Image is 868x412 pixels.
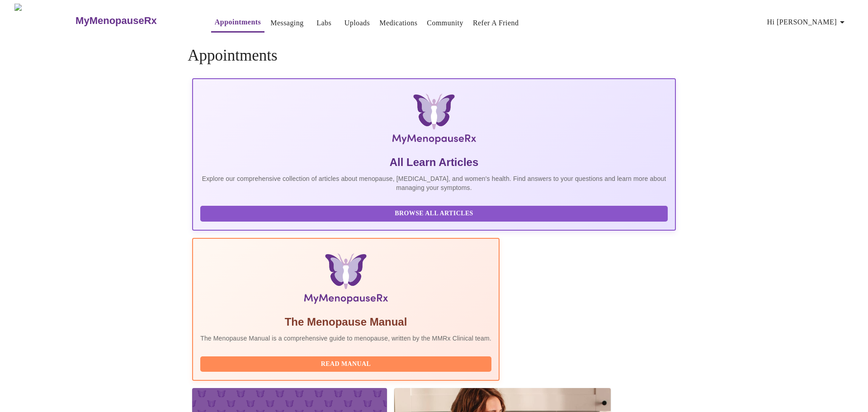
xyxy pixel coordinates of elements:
[273,94,595,148] img: MyMenopauseRx Logo
[310,14,339,32] button: Labs
[200,206,668,222] button: Browse All Articles
[344,17,370,29] a: Uploads
[209,359,482,370] span: Read Manual
[379,17,417,29] a: Medications
[246,253,445,308] img: Menopause Manual
[764,13,851,31] button: Hi [PERSON_NAME]
[200,360,494,367] a: Read Manual
[14,4,75,38] img: MyMenopauseRx Logo
[376,14,421,32] button: Medications
[200,155,668,170] h5: All Learn Articles
[211,13,264,33] button: Appointments
[469,14,523,32] button: Refer a Friend
[473,17,519,29] a: Refer a Friend
[270,17,303,29] a: Messaging
[316,17,331,29] a: Labs
[427,17,463,29] a: Community
[767,16,848,28] span: Hi [PERSON_NAME]
[215,16,261,28] a: Appointments
[341,14,374,32] button: Uploads
[267,14,307,32] button: Messaging
[188,47,680,65] h4: Appointments
[75,5,193,37] a: MyMenopauseRx
[209,208,659,219] span: Browse All Articles
[200,209,670,217] a: Browse All Articles
[200,315,491,329] h5: The Menopause Manual
[423,14,467,32] button: Community
[200,356,491,372] button: Read Manual
[200,174,668,192] p: Explore our comprehensive collection of articles about menopause, [MEDICAL_DATA], and women's hea...
[200,334,491,343] p: The Menopause Manual is a comprehensive guide to menopause, written by the MMRx Clinical team.
[75,15,157,27] h3: MyMenopauseRx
